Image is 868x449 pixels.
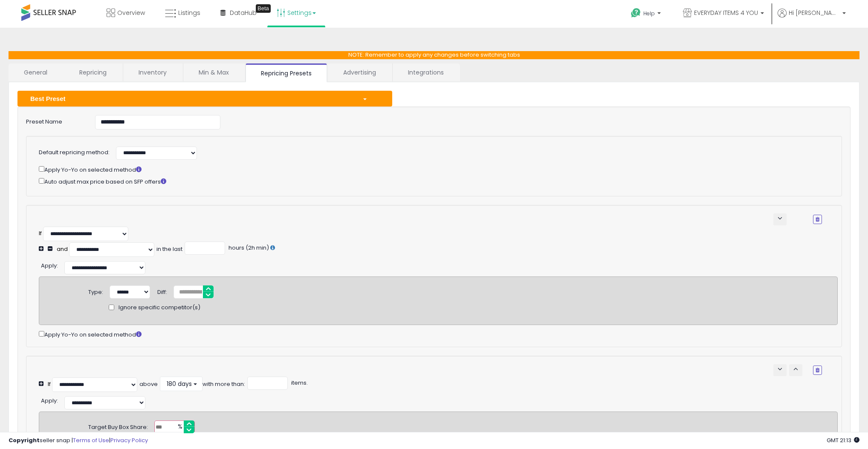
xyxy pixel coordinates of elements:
a: Terms of Use [73,436,109,444]
button: keyboard_arrow_up [789,364,802,376]
div: Target Buy Box Share: [88,420,148,432]
a: Hi [PERSON_NAME] [778,9,846,28]
span: Help [643,10,655,17]
span: items. [290,379,308,387]
span: Hi [PERSON_NAME] [789,9,840,17]
div: Apply Yo-Yo on selected method [39,329,838,339]
a: Repricing Presets [246,63,327,82]
div: seller snap | | [9,437,148,445]
label: Default repricing method: [39,149,110,157]
span: Apply [41,262,57,270]
button: keyboard_arrow_down [773,364,787,376]
span: Overview [117,9,145,17]
div: : [41,394,58,405]
span: Listings [178,9,200,17]
div: Type: [88,285,103,296]
a: Integrations [393,63,459,81]
p: NOTE: Remember to apply any changes before switching tabs [9,51,859,59]
strong: Copyright [9,436,40,444]
span: 2025-10-6 21:13 GMT [827,436,859,444]
div: with more than: [203,380,245,389]
span: keyboard_arrow_down [776,214,784,222]
span: EVERYDAY ITEMS 4 YOU [694,9,758,17]
i: Remove Condition [816,368,819,373]
a: Repricing [64,63,122,81]
div: Apply Yo-Yo on selected method [39,164,822,174]
span: keyboard_arrow_down [776,365,784,373]
span: hours (2h min) [227,244,269,252]
a: Help [624,1,669,28]
span: Apply [41,397,57,405]
div: : [41,259,58,270]
div: in the last [156,245,182,253]
span: Ignore specific competitor(s) [119,304,200,312]
a: Advertising [328,63,391,81]
span: keyboard_arrow_up [792,365,800,373]
a: Min & Max [183,63,244,81]
a: Privacy Policy [110,436,148,444]
i: Get Help [631,8,641,18]
span: DataHub [230,9,257,17]
button: Best Preset [17,91,392,106]
div: Auto adjust max price based on SFP offers [39,176,822,186]
button: keyboard_arrow_down [773,213,787,225]
button: 180 days [160,377,203,391]
i: Remove Condition [816,217,819,222]
div: above [139,380,158,389]
div: Best Preset [24,94,356,103]
span: % [173,421,186,434]
a: Inventory [123,63,182,81]
div: Tooltip anchor [256,4,271,13]
a: General [9,63,63,81]
label: Preset Name [20,115,89,126]
span: 180 days [165,380,192,388]
div: Diff: [157,285,167,296]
